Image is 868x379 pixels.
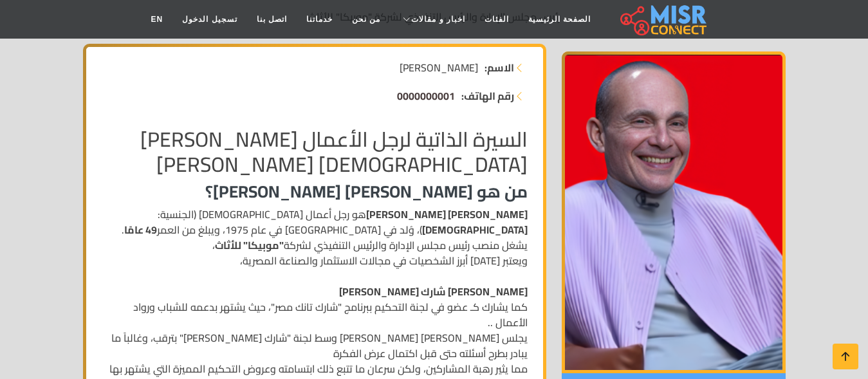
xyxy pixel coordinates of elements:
[400,60,478,75] span: [PERSON_NAME]
[124,220,157,239] strong: 49 عامًا
[411,14,465,25] span: اخبار و مقالات
[485,60,514,75] strong: الاسم:
[142,7,173,32] a: EN
[247,7,297,32] a: اتصل بنا
[562,51,786,373] img: محمد فاروق
[519,7,600,32] a: الصفحة الرئيسية
[475,7,519,32] a: الفئات
[102,207,528,376] p: هو رجل أعمال [DEMOGRAPHIC_DATA] (الجنسية: )، وُلد في [GEOGRAPHIC_DATA] في عام 1975، ويبلغ من العم...
[390,7,475,32] a: اخبار و مقالات
[297,7,342,32] a: خدماتنا
[461,88,514,104] strong: رقم الهاتف:
[397,88,455,104] a: 0000000001
[397,86,455,106] span: 0000000001
[215,236,284,255] strong: "موبيكا" للأثاث
[620,3,706,35] img: main.misr_connect
[102,127,528,176] h2: السيرة الذاتية لرجل الأعمال [PERSON_NAME][DEMOGRAPHIC_DATA] [PERSON_NAME]
[366,205,528,224] strong: [PERSON_NAME] [PERSON_NAME]
[422,220,528,239] strong: [DEMOGRAPHIC_DATA]
[339,282,528,301] strong: [PERSON_NAME] شارك [PERSON_NAME]
[172,7,246,32] a: تسجيل الدخول
[102,181,528,201] h3: من هو [PERSON_NAME] [PERSON_NAME]؟
[342,7,390,32] a: من نحن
